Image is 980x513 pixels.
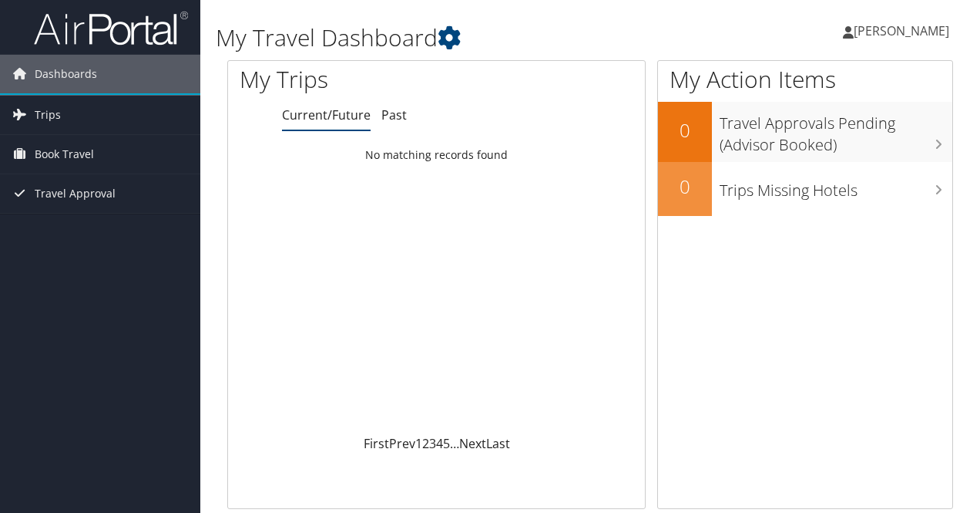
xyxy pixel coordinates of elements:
h1: My Action Items [658,63,952,96]
span: … [450,435,459,452]
a: 5 [443,435,450,452]
h3: Trips Missing Hotels [720,172,952,201]
a: 0Trips Missing Hotels [658,162,952,216]
a: [PERSON_NAME] [843,8,965,54]
h2: 0 [658,174,712,200]
a: Last [486,435,510,452]
img: airportal-logo.png [34,10,188,46]
td: No matching records found [228,141,645,169]
h1: My Trips [240,63,460,96]
span: Dashboards [35,55,97,93]
span: Book Travel [35,135,94,174]
a: 3 [429,435,436,452]
a: 1 [415,435,422,452]
h3: Travel Approvals Pending (Advisor Booked) [720,105,952,156]
h2: 0 [658,117,712,143]
span: Trips [35,96,61,134]
a: Next [459,435,486,452]
h1: My Travel Dashboard [216,22,715,54]
a: Prev [389,435,415,452]
a: 4 [436,435,443,452]
span: Travel Approval [35,174,116,213]
a: Current/Future [282,106,371,123]
a: Past [381,106,407,123]
a: 0Travel Approvals Pending (Advisor Booked) [658,102,952,161]
a: 2 [422,435,429,452]
span: [PERSON_NAME] [854,22,949,39]
a: First [364,435,389,452]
